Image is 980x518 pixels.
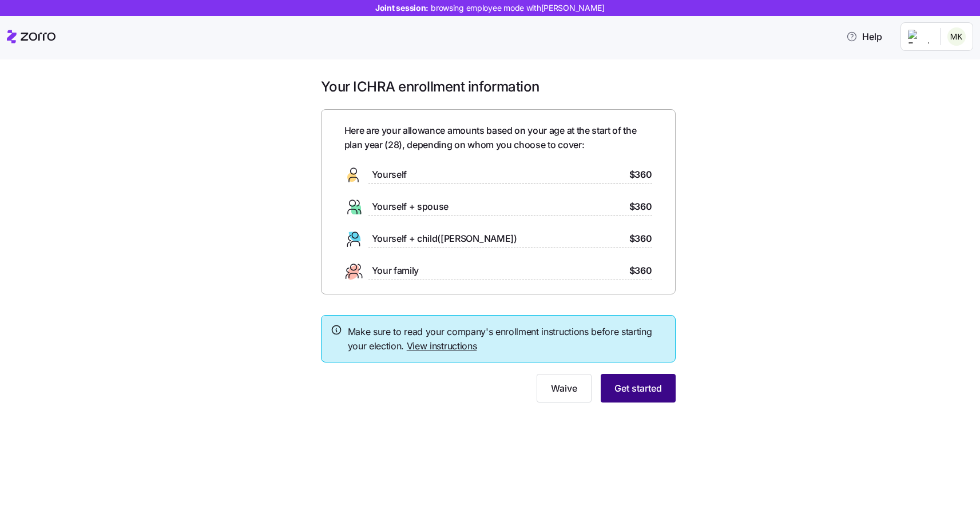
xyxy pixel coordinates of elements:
[629,232,652,246] span: $360
[431,2,605,14] span: browsing employee mode with [PERSON_NAME]
[629,264,652,278] span: $360
[601,374,676,403] button: Get started
[537,374,592,403] button: Waive
[375,2,605,14] span: Joint session:
[372,264,419,278] span: Your family
[908,30,931,43] img: Employer logo
[372,168,407,182] span: Yourself
[372,200,449,214] span: Yourself + spouse
[846,30,882,43] span: Help
[614,381,662,395] span: Get started
[629,200,652,214] span: $360
[629,168,652,182] span: $360
[551,381,577,395] span: Waive
[837,25,891,48] button: Help
[372,232,517,246] span: Yourself + child([PERSON_NAME])
[344,123,652,152] span: Here are your allowance amounts based on your age at the start of the plan year ( 28 ), depending...
[947,27,966,46] img: 366b64d81f7fdb8f470778c09a22af1e
[321,78,676,95] h1: Your ICHRA enrollment information
[348,325,666,353] span: Make sure to read your company's enrollment instructions before starting your election.
[407,340,477,352] a: View instructions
